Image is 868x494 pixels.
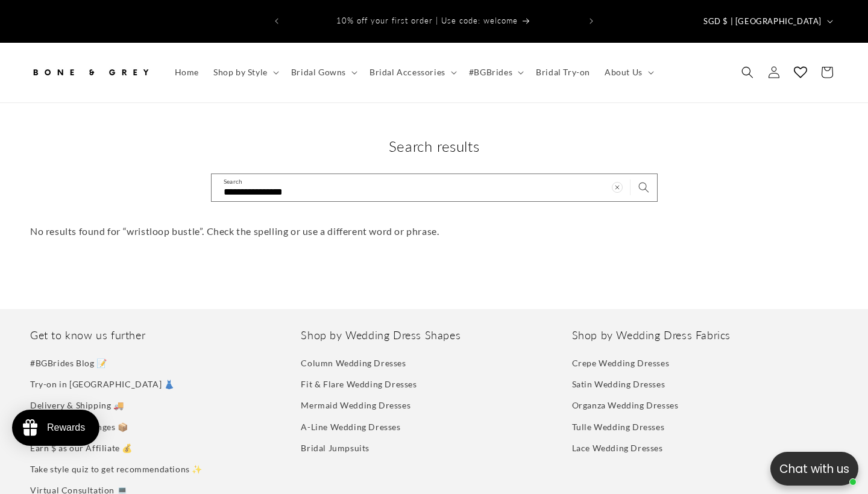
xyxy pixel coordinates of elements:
a: Try-on in [GEOGRAPHIC_DATA] 👗 [30,374,174,395]
a: Returns & Exchanges 📦 [30,416,128,437]
a: Bridal Jumpsuits [301,437,370,458]
button: Clear search term [604,174,631,201]
h1: Search results [30,137,838,155]
summary: Search [734,59,761,86]
a: Delivery & Shipping 🚚 [30,395,124,416]
button: Next announcement [578,10,605,33]
summary: Bridal Accessories [362,60,462,85]
a: Lace Wedding Dresses [572,437,663,458]
a: Bridal Try-on [529,60,597,85]
span: Shop by Style [213,67,268,78]
summary: #BGBrides [462,60,529,85]
p: Chat with us [770,460,858,478]
p: No results found for “wristloop bustle”. Check the spelling or use a different word or phrase. [30,223,838,240]
summary: Bridal Gowns [284,60,362,85]
a: Mermaid Wedding Dresses [301,395,410,416]
a: Bone and Grey Bridal [26,55,156,90]
span: SGD $ | [GEOGRAPHIC_DATA] [703,16,822,28]
a: A-Line Wedding Dresses [301,416,400,437]
a: Crepe Wedding Dresses [572,355,670,374]
button: SGD $ | [GEOGRAPHIC_DATA] [696,10,838,33]
span: Bridal Gowns [291,67,346,78]
button: Open chatbox [770,452,858,486]
span: Bridal Accessories [370,67,445,78]
a: Fit & Flare Wedding Dresses [301,374,417,395]
a: Tulle Wedding Dresses [572,416,665,437]
span: About Us [605,67,643,78]
a: Home [168,60,206,85]
a: Earn $ as our Affiliate 💰 [30,437,133,458]
a: Organza Wedding Dresses [572,395,679,416]
span: #BGBrides [469,67,512,78]
button: Search [631,174,657,201]
a: Column Wedding Dresses [301,355,406,374]
span: 10% off your first order | Use code: welcome [336,16,518,25]
summary: Shop by Style [206,60,284,85]
span: Home [175,67,199,78]
span: Bridal Try-on [536,67,590,78]
h2: Shop by Wedding Dress Fabrics [572,328,838,342]
a: #BGBrides Blog 📝 [30,355,107,374]
h2: Shop by Wedding Dress Shapes [301,328,567,342]
button: Previous announcement [263,10,290,33]
div: Rewards [47,422,85,433]
img: Bone and Grey Bridal [30,59,151,86]
summary: About Us [597,60,659,85]
a: Satin Wedding Dresses [572,374,665,395]
h2: Get to know us further [30,328,296,342]
a: Take style quiz to get recommendations ✨ [30,458,203,480]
